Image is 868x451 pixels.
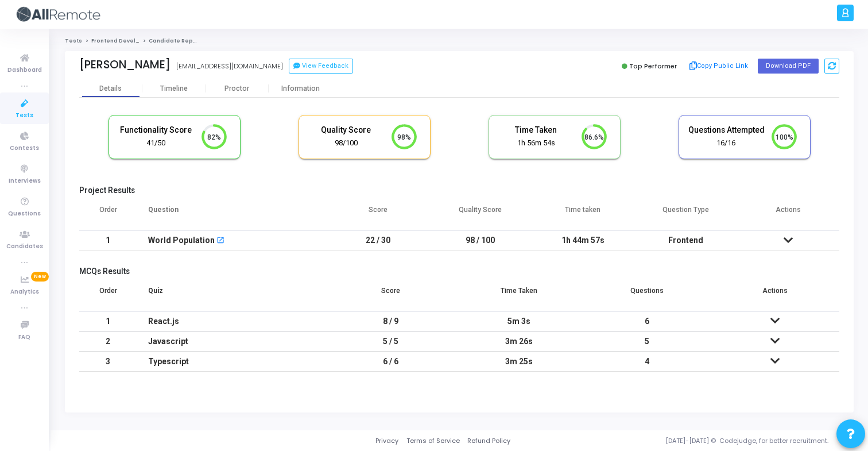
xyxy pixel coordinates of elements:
[9,176,41,186] span: Interviews
[148,332,315,351] div: Javascript
[79,58,170,71] div: [PERSON_NAME]
[327,352,455,372] td: 6 / 6
[327,230,429,250] td: 22 / 30
[10,144,39,153] span: Contests
[148,352,315,371] div: Typescript
[79,331,137,352] td: 2
[634,230,737,250] td: Frontend
[18,333,30,342] span: FAQ
[375,436,398,446] a: Privacy
[327,279,455,311] th: Score
[79,311,137,331] td: 1
[406,436,460,446] a: Terms of Service
[206,84,269,93] div: Proctor
[466,332,571,351] div: 3m 26s
[176,61,283,71] div: [EMAIL_ADDRESS][DOMAIN_NAME]
[289,59,353,74] button: View Feedback
[65,37,854,45] nav: breadcrumb
[118,125,195,135] h5: Functionality Score
[466,312,571,331] div: 5m 3s
[79,230,137,250] td: 1
[99,84,122,93] div: Details
[327,198,429,230] th: Score
[79,279,137,311] th: Order
[327,311,455,331] td: 8 / 9
[15,111,33,121] span: Tests
[629,61,677,71] span: Top Performer
[137,279,327,311] th: Quiz
[216,237,224,245] mat-icon: open_in_new
[583,352,711,372] td: 4
[148,312,315,331] div: React.js
[532,198,634,230] th: Time taken
[583,279,711,311] th: Questions
[583,311,711,331] td: 6
[148,231,215,250] div: World Population
[118,138,195,149] div: 41/50
[14,3,100,26] img: logo
[91,37,161,44] a: Frontend Developer (L5)
[10,287,39,297] span: Analytics
[31,272,49,282] span: New
[498,125,575,135] h5: Time Taken
[65,37,82,44] a: Tests
[466,352,571,371] div: 3m 25s
[149,37,201,44] span: Candidate Report
[160,84,188,93] div: Timeline
[467,436,510,446] a: Refund Policy
[688,125,765,135] h5: Questions Attempted
[327,331,455,352] td: 5 / 5
[79,198,137,230] th: Order
[711,279,839,311] th: Actions
[7,65,42,75] span: Dashboard
[429,198,532,230] th: Quality Score
[510,436,854,446] div: [DATE]-[DATE] © Codejudge, for better recruitment.
[686,57,752,75] button: Copy Public Link
[634,198,737,230] th: Question Type
[308,125,385,135] h5: Quality Score
[532,230,634,250] td: 1h 44m 57s
[498,138,575,149] div: 1h 56m 54s
[79,186,839,195] h5: Project Results
[137,198,327,230] th: Question
[79,352,137,372] td: 3
[79,267,839,276] h5: MCQs Results
[455,279,583,311] th: Time Taken
[308,138,385,149] div: 98/100
[758,59,819,74] button: Download PDF
[583,331,711,352] td: 5
[429,230,532,250] td: 98 / 100
[688,138,765,149] div: 16/16
[737,198,839,230] th: Actions
[6,242,43,252] span: Candidates
[8,209,41,219] span: Questions
[269,84,332,93] div: Information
